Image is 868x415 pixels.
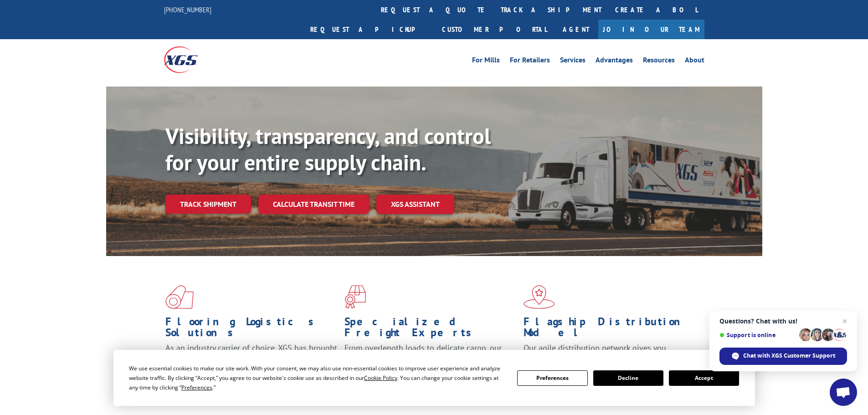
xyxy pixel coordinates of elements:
a: Agent [554,20,598,39]
button: Accept [669,370,739,386]
a: Services [560,56,586,67]
span: As an industry carrier of choice, XGS has brought innovation and dedication to flooring logistics... [165,343,337,375]
a: For Mills [472,56,500,67]
button: Preferences [517,370,587,386]
button: Decline [593,370,663,386]
a: Track shipment [165,195,251,214]
b: Visibility, transparency, and control for your entire supply chain. [165,122,491,176]
img: xgs-icon-total-supply-chain-intelligence-red [165,285,194,309]
span: Chat with XGS Customer Support [743,352,835,360]
div: We use essential cookies to make our site work. With your consent, we may also use non-essential ... [129,364,506,392]
img: xgs-icon-flagship-distribution-model-red [524,285,555,309]
div: Cookie Consent Prompt [113,350,755,406]
span: Support is online [719,332,796,338]
h1: Specialized Freight Experts [344,316,517,343]
a: For Retailers [510,56,550,67]
img: xgs-icon-focused-on-flooring-red [344,285,366,309]
span: Cookie Policy [364,374,397,382]
h1: Flagship Distribution Model [524,316,696,343]
span: Questions? Chat with us! [719,318,847,325]
p: From overlength loads to delicate cargo, our experienced staff knows the best way to move your fr... [344,343,517,383]
a: XGS ASSISTANT [376,195,454,214]
span: Our agile distribution network gives you nationwide inventory management on demand. [524,343,691,364]
h1: Flooring Logistics Solutions [165,316,338,343]
div: Open chat [830,379,857,406]
span: Close chat [839,316,850,327]
a: Calculate transit time [258,195,369,214]
a: Request a pickup [303,20,435,39]
a: Join Our Team [598,20,704,39]
div: Chat with XGS Customer Support [719,348,847,365]
a: Resources [643,56,675,67]
a: Advantages [596,56,633,67]
a: [PHONE_NUMBER] [164,5,211,14]
a: About [685,56,704,67]
a: Customer Portal [435,20,554,39]
span: Preferences [181,384,212,391]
